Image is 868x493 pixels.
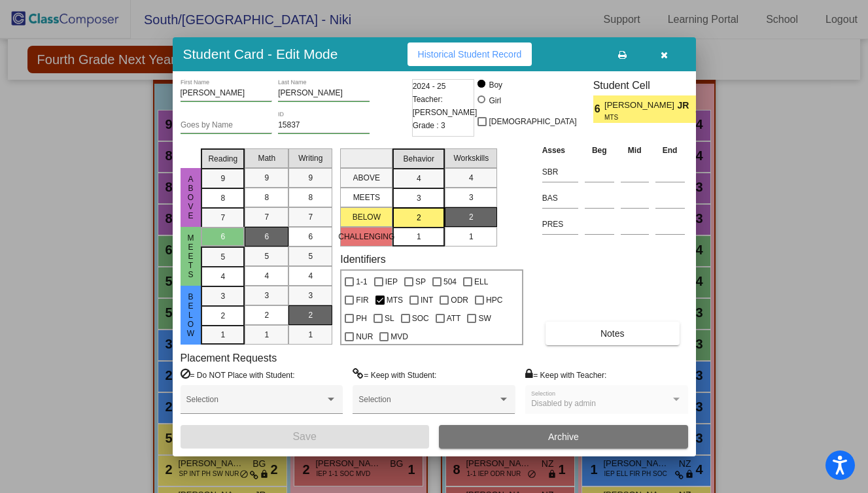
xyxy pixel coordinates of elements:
span: 9 [308,172,313,184]
th: End [652,143,688,158]
span: 1-1 [356,274,367,290]
span: Behavior [404,153,434,165]
span: MVD [391,329,408,345]
label: = Keep with Teacher: [525,368,606,381]
span: Teacher: [PERSON_NAME] [413,93,477,119]
label: = Do NOT Place with Student: [181,368,295,381]
button: Historical Student Record [408,42,532,66]
button: Notes [546,322,680,345]
span: 5 [220,251,225,263]
span: Grade : 3 [413,119,445,132]
span: 3 [220,290,225,302]
span: 6 [220,231,225,243]
span: PH [356,311,367,326]
span: above [184,175,196,220]
span: Historical Student Record [418,49,522,59]
input: goes by name [181,121,272,130]
span: NUR [356,329,373,345]
div: Boy [488,79,502,91]
span: MTS [604,112,668,122]
span: 6 [593,101,604,117]
span: 8 [264,192,269,203]
span: 1 [417,231,421,243]
span: HPC [486,292,502,308]
span: MTS [387,292,403,308]
span: SP [415,274,426,290]
span: 5 [264,250,269,262]
span: SOC [412,311,429,326]
span: 2 [417,212,421,224]
span: 7 [264,211,269,223]
span: [DEMOGRAPHIC_DATA] [489,114,576,129]
span: INT [421,292,433,308]
span: 2024 - 25 [413,80,446,93]
span: 2 [264,309,269,321]
h3: Student Card - Edit Mode [183,46,338,62]
span: FIR [356,292,368,308]
span: Archive [548,432,579,442]
span: 4 [417,173,421,184]
button: Archive [439,425,687,449]
span: 9 [220,173,225,184]
span: 4 [220,271,225,282]
span: SW [478,311,491,326]
span: 4 [264,270,269,282]
span: 4 [469,172,474,184]
span: 4 [308,270,313,282]
span: 6 [264,231,269,243]
label: = Keep with Student: [353,368,436,381]
label: Placement Requests [181,352,277,364]
div: Girl [488,95,501,107]
span: [PERSON_NAME] [604,99,677,112]
span: SL [385,311,394,326]
span: JR [677,99,695,112]
span: IEP [385,274,398,290]
span: 1 [469,231,474,243]
th: Beg [582,143,617,158]
span: Disabled by admin [531,399,596,408]
span: 3 [469,192,474,203]
span: 1 [220,329,225,341]
span: 2 [308,309,313,321]
span: 504 [443,274,457,290]
span: ODR [451,292,468,308]
th: Asses [539,143,582,158]
input: Enter ID [278,121,370,130]
span: 3 [308,290,313,301]
span: 3 [264,290,269,301]
button: Save [181,425,429,449]
input: assessment [542,162,578,182]
span: Meets [184,233,196,279]
span: 1 [264,329,269,341]
th: Mid [617,143,652,158]
span: 1 [308,329,313,341]
span: 5 [308,250,313,262]
span: 3 [417,192,421,204]
span: Reading [208,153,237,165]
span: 2 [695,101,706,117]
span: 2 [469,211,474,223]
span: 7 [220,212,225,224]
span: Notes [600,328,625,339]
span: Below [184,292,196,338]
span: ATT [447,311,461,326]
label: Identifiers [340,253,385,265]
span: 2 [220,310,225,322]
span: Math [258,152,275,164]
span: Workskills [453,152,489,164]
input: assessment [542,188,578,208]
span: Writing [298,152,322,164]
span: 8 [308,192,313,203]
span: 6 [308,231,313,243]
span: 7 [308,211,313,223]
input: assessment [542,214,578,234]
h3: Student Cell [593,79,707,92]
span: Save [292,431,316,442]
span: ELL [474,274,488,290]
span: 9 [264,172,269,184]
span: 8 [220,192,225,204]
